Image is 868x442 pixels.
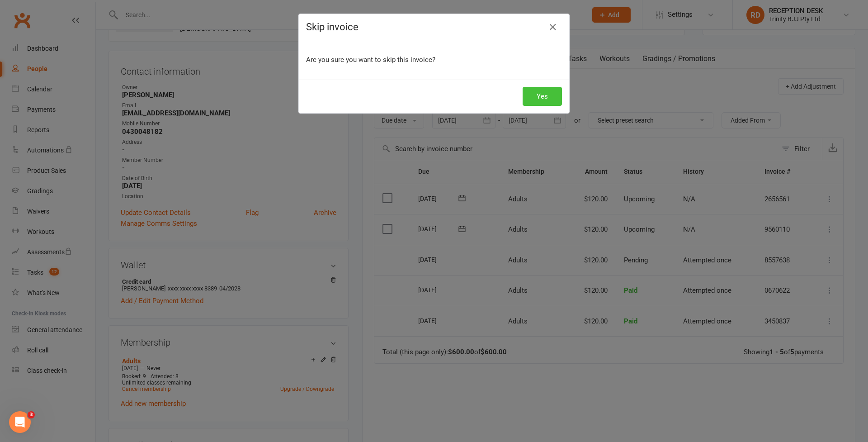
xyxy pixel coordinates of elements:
h4: Skip invoice [306,21,562,33]
button: Yes [523,87,562,106]
span: Are you sure you want to skip this invoice? [306,56,435,64]
iframe: Intercom live chat [9,411,31,433]
span: 3 [28,411,35,418]
button: Close [546,20,560,34]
